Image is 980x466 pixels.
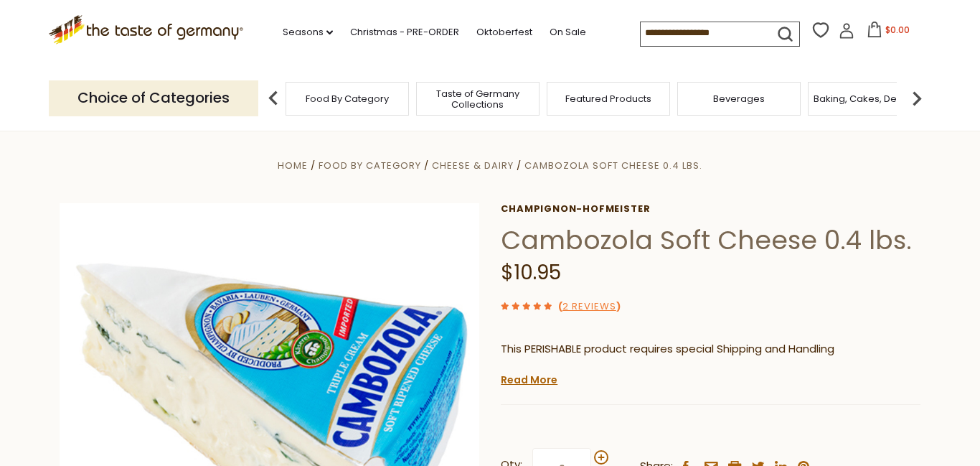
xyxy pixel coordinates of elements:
a: On Sale [550,24,586,40]
p: This PERISHABLE product requires special Shipping and Handling [501,340,920,358]
li: We will ship this product in heat-protective packaging and ice. [514,369,920,387]
a: Christmas - PRE-ORDER [350,24,459,40]
a: Home [278,159,308,172]
p: Choice of Categories [49,80,258,116]
span: $0.00 [885,24,910,36]
a: Read More [501,373,557,387]
a: Baking, Cakes, Desserts [814,93,925,104]
button: $0.00 [857,22,918,43]
img: next arrow [903,84,931,113]
img: previous arrow [259,84,288,113]
h1: Cambozola Soft Cheese 0.4 lbs. [501,224,920,256]
a: Food By Category [306,93,389,104]
a: Food By Category [319,159,421,172]
a: Oktoberfest [476,24,532,40]
a: 2 Reviews [562,299,616,314]
span: $10.95 [501,258,561,286]
a: Featured Products [565,93,651,104]
a: Cambozola Soft Cheese 0.4 lbs. [524,159,702,172]
a: Beverages [713,93,765,104]
a: Seasons [283,24,333,40]
a: Cheese & Dairy [432,159,514,172]
span: ( ) [558,299,621,313]
a: Champignon-Hofmeister [501,203,920,215]
a: Taste of Germany Collections [420,88,535,110]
